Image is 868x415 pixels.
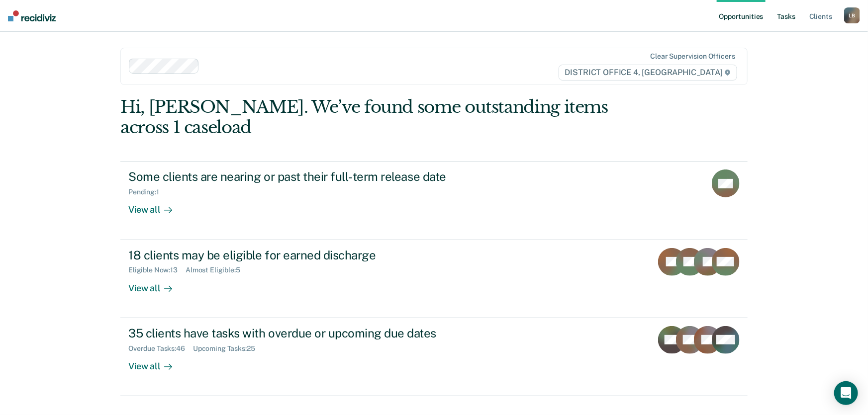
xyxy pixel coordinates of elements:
img: Recidiviz [8,10,56,21]
button: LB [844,7,860,23]
a: 35 clients have tasks with overdue or upcoming due datesOverdue Tasks:46Upcoming Tasks:25View all [120,318,748,396]
div: 18 clients may be eligible for earned discharge [128,248,478,262]
div: Pending : 1 [128,188,167,196]
div: 35 clients have tasks with overdue or upcoming due dates [128,326,478,340]
div: View all [128,196,184,216]
div: View all [128,352,184,372]
div: Some clients are nearing or past their full-term release date [128,169,478,184]
div: Eligible Now : 13 [128,266,186,274]
span: DISTRICT OFFICE 4, [GEOGRAPHIC_DATA] [559,65,737,81]
div: View all [128,274,184,294]
div: Clear supervision officers [650,52,735,61]
div: Hi, [PERSON_NAME]. We’ve found some outstanding items across 1 caseload [120,97,622,138]
a: Some clients are nearing or past their full-term release datePending:1View all [120,161,748,240]
div: Almost Eligible : 5 [186,266,248,274]
div: Upcoming Tasks : 25 [193,344,263,353]
div: Overdue Tasks : 46 [128,344,193,353]
a: 18 clients may be eligible for earned dischargeEligible Now:13Almost Eligible:5View all [120,240,748,318]
div: L B [844,7,860,23]
div: Open Intercom Messenger [834,381,858,405]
